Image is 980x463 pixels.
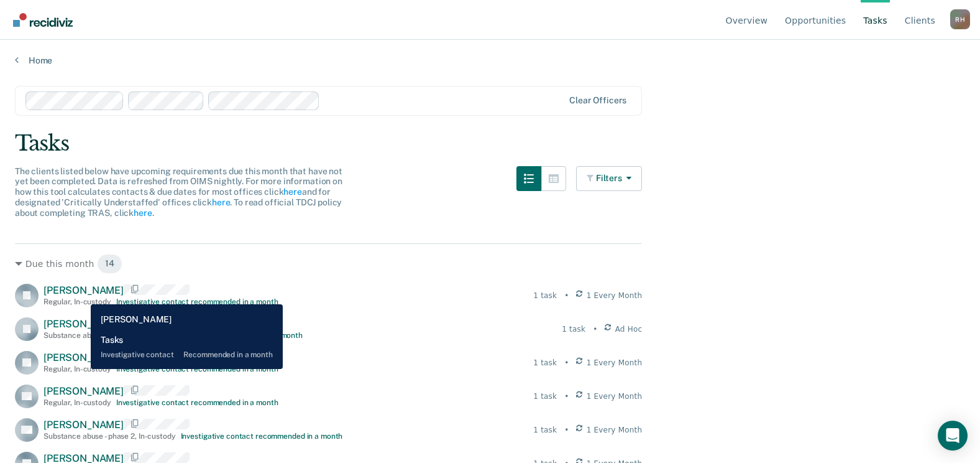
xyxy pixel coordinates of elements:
[587,391,643,402] span: 1 Every Month
[15,55,965,66] a: Home
[116,365,278,373] div: Investigative contact recommended in a month
[533,391,557,402] div: 1 task
[564,357,569,368] div: •
[950,9,970,29] div: R H
[44,352,124,363] span: [PERSON_NAME]
[950,9,970,29] button: Profile dropdown button
[533,357,557,368] div: 1 task
[533,424,557,436] div: 1 task
[212,197,230,207] a: here
[593,324,597,335] div: •
[283,187,301,197] a: here
[44,297,111,306] div: Regular , In-custody
[44,365,111,373] div: Regular , In-custody
[564,424,569,436] div: •
[44,385,124,397] span: [PERSON_NAME]
[587,357,643,368] span: 1 Every Month
[15,166,342,218] span: The clients listed below have upcoming requirements due this month that have not yet been complet...
[97,254,122,274] span: 14
[569,95,626,106] div: Clear officers
[13,13,73,27] img: Recidiviz
[15,131,965,156] div: Tasks
[44,284,124,296] span: [PERSON_NAME]
[44,419,124,431] span: [PERSON_NAME]
[564,391,569,402] div: •
[44,398,111,407] div: Regular , In-custody
[164,331,303,340] div: Home contact recommended in a month
[587,424,643,436] span: 1 Every Month
[181,432,343,441] div: Investigative contact recommended in a month
[116,398,278,407] div: Investigative contact recommended in a month
[15,254,642,274] div: Due this month 14
[44,318,124,330] span: [PERSON_NAME]
[562,324,585,335] div: 1 task
[134,208,152,218] a: here
[938,421,968,451] div: Open Intercom Messenger
[587,290,643,301] span: 1 Every Month
[576,166,642,191] button: Filters
[116,297,278,306] div: Investigative contact recommended in a month
[44,331,159,340] div: Substance abuse - prsap , Warrant
[533,290,557,301] div: 1 task
[615,324,643,335] span: Ad Hoc
[564,290,569,301] div: •
[44,432,176,441] div: Substance abuse - phase 2 , In-custody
